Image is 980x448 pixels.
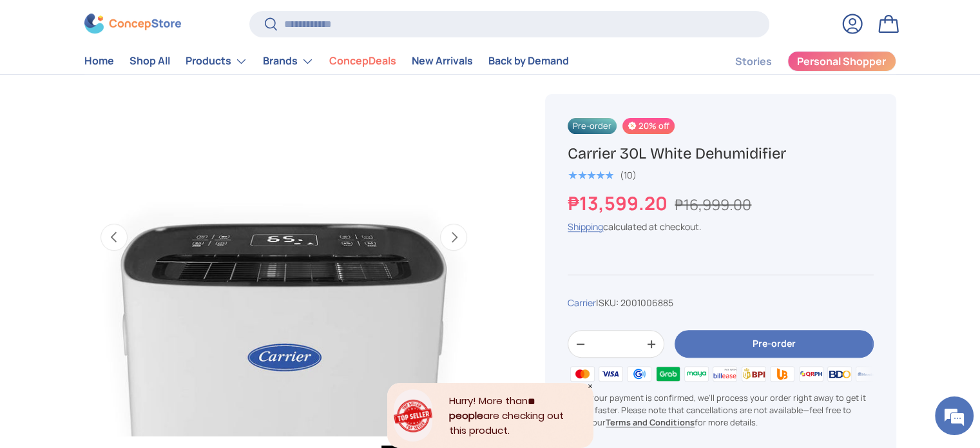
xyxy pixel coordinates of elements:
[711,364,739,384] img: billease
[412,49,473,74] a: New Arrivals
[653,364,682,384] img: grabpay
[84,14,181,34] img: ConcepStore
[255,48,322,74] summary: Brands
[596,297,673,309] span: |
[568,364,596,384] img: master
[675,330,873,358] button: Pre-order
[568,144,873,164] h1: Carrier 30L White Dehumidifier
[329,49,396,74] a: ConcepDeals
[84,49,114,74] a: Home
[568,118,617,134] span: Pre-order
[625,364,653,384] img: gcash
[768,364,796,384] img: ubp
[682,364,711,384] img: maya
[740,364,768,384] img: bpi
[620,297,673,309] span: 2001006885
[178,48,255,74] summary: Products
[130,49,170,74] a: Shop All
[796,364,825,384] img: qrph
[189,351,234,368] em: Submit
[67,72,216,89] div: Leave a message
[606,416,695,428] a: Terms and Conditions
[568,169,613,182] span: ★★★★★
[211,6,242,37] div: Minimize live chat window
[787,51,896,72] a: Personal Shopper
[568,170,613,181] div: 5.0 out of 5.0 stars
[599,297,619,309] span: SKU:
[587,383,593,389] div: Close
[735,49,772,74] a: Stories
[568,297,596,309] a: Carrier
[622,118,675,134] span: 20% off
[675,194,751,215] s: ₱16,999.00
[488,49,569,74] a: Back by Demand
[568,167,637,181] a: 5.0 out of 5.0 stars (10)
[84,48,569,74] nav: Primary
[27,139,225,269] span: We are offline. Please leave us a message.
[568,220,873,233] div: calculated at checkout.
[568,190,671,216] strong: ₱13,599.20
[568,392,873,429] p: Once your payment is confirmed, we'll process your order right away to get it to you faster. Plea...
[797,57,886,67] span: Personal Shopper
[568,220,603,233] a: Shipping
[597,364,625,384] img: visa
[6,306,245,351] textarea: Type your message and click 'Submit'
[825,364,854,384] img: bdo
[620,170,637,180] div: (10)
[704,48,896,74] nav: Secondary
[854,364,882,384] img: metrobank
